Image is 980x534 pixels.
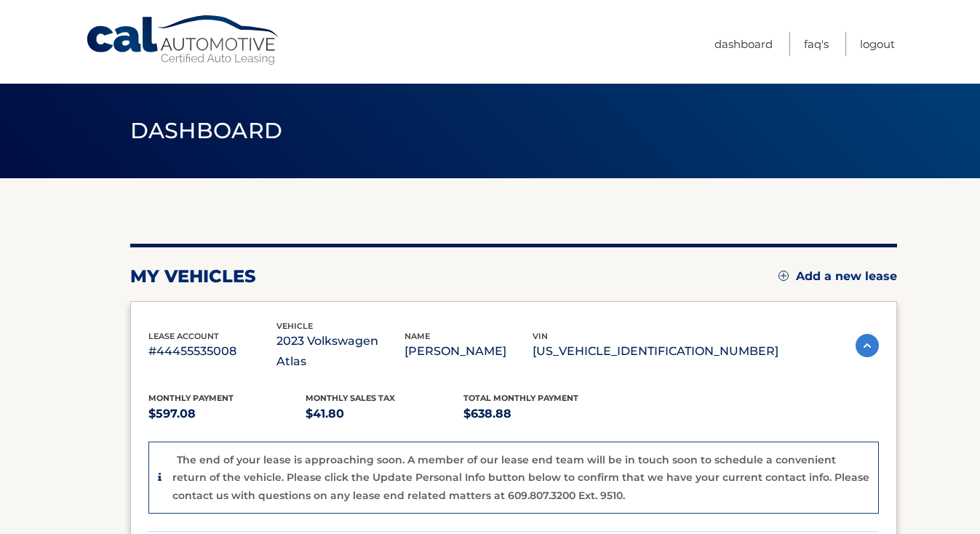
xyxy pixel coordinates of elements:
[276,331,405,372] p: 2023 Volkswagen Atlas
[306,393,395,403] span: Monthly sales Tax
[306,404,463,424] p: $41.80
[804,32,829,56] a: FAQ's
[148,341,276,362] p: #44455535008
[860,32,895,56] a: Logout
[148,393,234,403] span: Monthly Payment
[130,117,283,144] span: Dashboard
[148,331,219,341] span: lease account
[130,266,256,287] h2: my vehicles
[405,341,533,362] p: [PERSON_NAME]
[533,331,548,341] span: vin
[778,271,789,281] img: add.svg
[148,404,306,424] p: $597.08
[172,453,869,502] p: The end of your lease is approaching soon. A member of our lease end team will be in touch soon t...
[533,341,778,362] p: [US_VEHICLE_IDENTIFICATION_NUMBER]
[405,331,430,341] span: name
[463,404,621,424] p: $638.88
[276,321,313,331] span: vehicle
[856,334,879,357] img: accordion-active.svg
[463,393,578,403] span: Total Monthly Payment
[714,32,773,56] a: Dashboard
[85,15,282,66] a: Cal Automotive
[778,269,897,284] a: Add a new lease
